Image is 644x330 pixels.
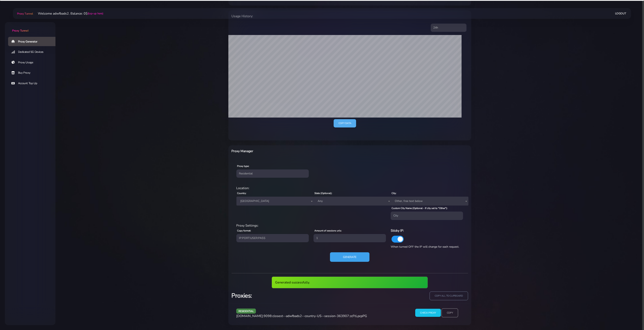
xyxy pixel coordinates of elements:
[392,191,396,195] label: City:
[391,212,463,220] input: City
[314,197,391,206] span: Any
[12,29,28,33] span: Proxy Tunnel
[8,37,59,46] a: Proxy Generator
[8,58,59,67] a: Proxy Usage
[234,223,466,228] div: Proxy Settings:
[314,229,342,232] label: Amount of sessions urls:
[334,119,356,127] a: Copy data
[237,229,251,232] label: Copy format:
[330,252,369,262] button: Generate
[16,10,33,17] a: Proxy Tunnel
[237,191,247,195] label: Country:
[442,308,458,317] input: Copy
[391,228,463,233] h6: Sticky IP:
[232,149,367,154] h6: Proxy Manager
[236,309,256,314] span: residential
[391,245,459,249] span: When turned OFF the IP will change for each request.
[392,206,448,210] label: Custom City Name (Optional - If city set to "Other"):
[8,68,59,77] a: Buy Proxy
[88,11,103,16] a: (top-up here)
[8,47,59,57] a: Dedicated 5G Devices
[232,292,347,300] h3: Proxies:
[17,12,33,16] span: Proxy Tunnel
[393,198,466,204] span: Other, free text below
[615,10,626,17] a: Logout
[237,164,249,168] label: Proxy type:
[236,314,367,318] span: [DOMAIN_NAME]:9098:closest--adwfbads2--country-US--session-363907:zcFtLpcpPG
[236,197,314,206] span: United States of America
[415,309,441,317] input: Check Proxy
[316,198,389,204] span: Any
[272,277,428,288] div: Generated successfully.
[5,22,55,33] a: Proxy Tunnel
[239,198,312,204] span: United States of America
[33,11,103,16] li: Welcome adwfbads2. Balance: 0$
[314,191,332,195] label: State (Optional):
[430,292,468,300] input: copy all to clipboard
[8,79,59,88] a: Account Top Up
[234,186,466,191] div: Location:
[584,264,639,325] iframe: Webchat Widget
[391,197,468,206] span: Other, free text below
